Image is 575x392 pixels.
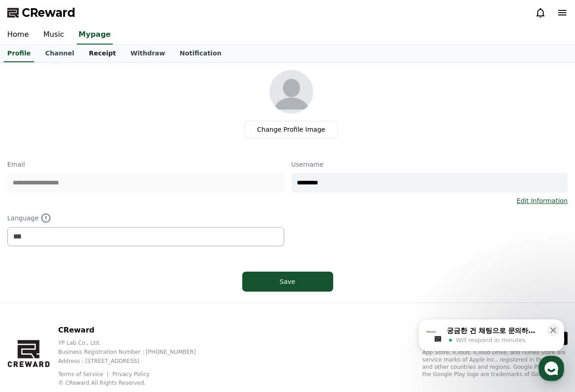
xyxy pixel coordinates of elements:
a: Home [3,288,60,311]
p: © CReward All Rights Reserved. [58,379,210,387]
a: Receipt [81,45,123,62]
span: Settings [135,302,157,309]
a: Settings [117,288,175,311]
span: Home [23,302,39,309]
a: Edit Information [516,196,568,205]
span: CReward [22,5,75,20]
a: Mypage [77,25,113,45]
a: Channel [38,45,81,62]
p: CReward [58,325,210,336]
label: Change Profile Image [244,121,339,138]
img: profile_image [270,70,313,114]
p: Username [291,160,568,169]
a: CReward [7,5,75,20]
a: Notification [172,45,229,62]
p: Email [7,160,284,169]
a: Messages [60,288,117,311]
a: Music [36,25,71,45]
a: Privacy Policy [112,371,150,377]
a: Withdraw [123,45,172,62]
p: App Store, iCloud, iCloud Drive, and iTunes Store are service marks of Apple Inc., registered in ... [422,349,568,378]
p: Address : [STREET_ADDRESS] [58,357,210,365]
p: Business Registration Number : [PHONE_NUMBER] [58,348,210,356]
span: Messages [75,302,102,309]
a: Terms of Service [58,371,110,377]
p: Language [7,213,284,223]
button: Save [242,272,333,292]
p: YP Lab Co., Ltd. [58,339,210,347]
a: Profile [4,45,34,62]
div: Save [260,277,315,286]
